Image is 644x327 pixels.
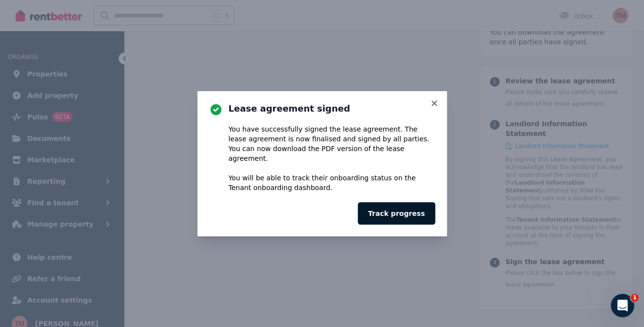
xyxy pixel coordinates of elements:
iframe: Intercom live chat [611,294,634,317]
span: 1 [631,294,639,302]
button: Track progress [358,202,435,225]
p: You will be able to track their onboarding status on the Tenant onboarding dashboard. [229,173,435,192]
span: finalised and signed by all parties [312,135,427,143]
h3: Lease agreement signed [229,103,435,115]
div: You have successfully signed the lease agreement. The lease agreement is now . You can now downlo... [229,124,435,192]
